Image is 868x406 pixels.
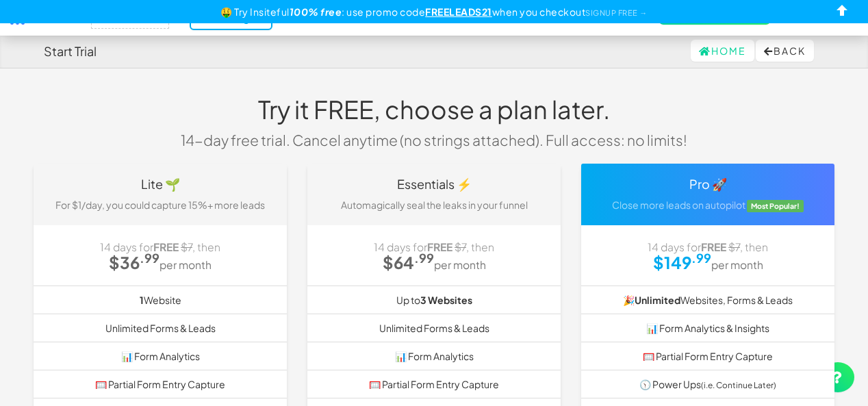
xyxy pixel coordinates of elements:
strong: Unlimited [635,294,680,306]
p: For $1/day, you could capture 15%+ more leads [44,198,277,212]
span: 14 days for , then [374,240,494,253]
li: Up to [307,286,561,314]
h4: Pro 🚀 [591,177,824,191]
strong: FREE [153,240,179,253]
li: 🎉 Websites, Forms & Leads [581,286,834,314]
span: Most Popular! [747,200,804,212]
strike: $7 [181,240,192,253]
li: 🕥 Power Ups [581,370,834,398]
h4: Lite 🌱 [44,177,277,191]
strong: $149 [653,252,711,272]
li: 🥅 Partial Form Entry Capture [307,370,561,398]
h1: Try it FREE, choose a plan later. [170,96,698,123]
span: 14 days for , then [648,240,768,253]
li: 📊 Form Analytics & Insights [581,314,834,342]
a: SIGNUP FREE → [585,8,648,17]
li: Website [34,286,287,314]
b: 100% free [290,5,342,18]
strike: $7 [728,240,740,253]
li: 📊 Form Analytics [34,342,287,370]
span: 14 days for , then [100,240,220,253]
sup: .99 [414,250,434,266]
li: 📊 Form Analytics [307,342,561,370]
strong: $64 [383,252,434,272]
strong: FREE [701,240,726,253]
u: FREELEADS21 [425,5,492,18]
a: Home [691,40,754,62]
small: (i.e. Continue Later) [701,380,776,390]
strike: $7 [455,240,466,253]
b: 1 [140,294,144,306]
strong: FREE [427,240,452,253]
button: Back [756,40,814,62]
small: per month [159,258,212,271]
h4: Essentials ⚡ [318,177,550,191]
sup: .99 [140,250,159,266]
li: 🥅 Partial Form Entry Capture [34,370,287,398]
b: 3 Websites [420,294,472,306]
small: per month [434,258,486,271]
h4: Start Trial [44,45,97,58]
li: 🥅 Partial Form Entry Capture [581,342,834,370]
li: Unlimited Forms & Leads [307,314,561,342]
span: Close more leads on autopilot [612,199,745,211]
strong: $36 [109,252,159,272]
p: 14-day free trial. Cancel anytime (no strings attached). Full access: no limits! [170,130,698,150]
small: per month [711,258,763,271]
p: Automagically seal the leaks in your funnel [318,198,550,212]
sup: .99 [691,250,711,266]
li: Unlimited Forms & Leads [34,314,287,342]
